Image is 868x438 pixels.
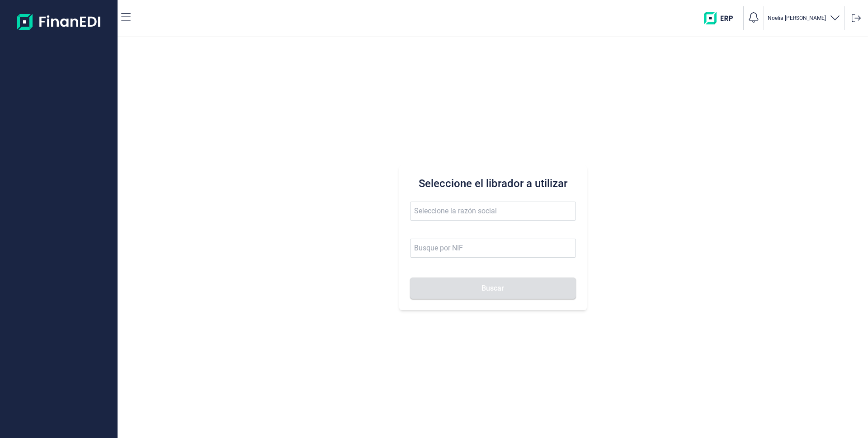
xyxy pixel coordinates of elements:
[410,176,576,191] h3: Seleccione el librador a utilizar
[17,7,101,36] img: Logo de aplicación
[481,285,504,292] span: Buscar
[768,14,826,22] p: Noelia [PERSON_NAME]
[768,12,840,25] button: Noelia [PERSON_NAME]
[410,278,576,299] button: Buscar
[410,239,576,258] input: Busque por NIF
[704,12,740,24] img: erp
[410,202,576,221] input: Seleccione la razón social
